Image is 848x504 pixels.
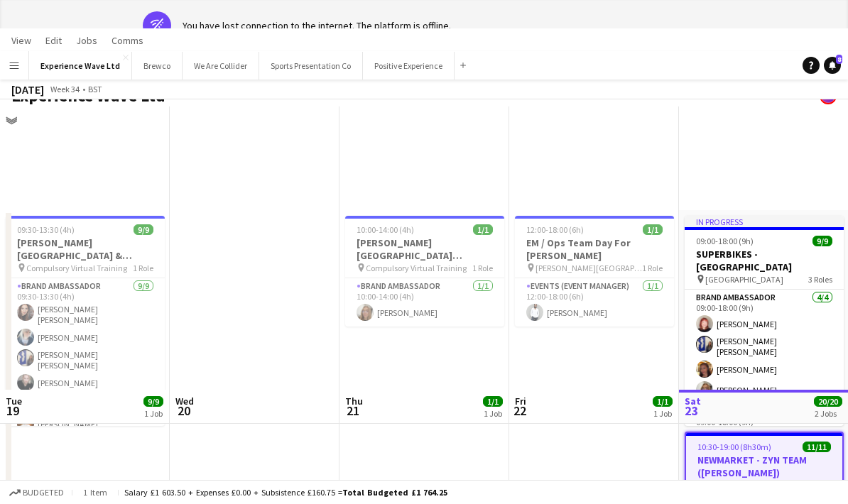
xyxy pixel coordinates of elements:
[76,34,97,47] span: Jobs
[686,454,842,479] h3: NEWMARKET - ZYN TEAM ([PERSON_NAME])
[472,263,493,273] span: 1 Role
[536,263,642,273] span: [PERSON_NAME][GEOGRAPHIC_DATA]
[696,236,754,246] span: 09:00-18:00 (9h)
[259,52,363,80] button: Sports Presentation Co
[812,236,832,246] span: 9/9
[78,487,112,498] span: 1 item
[653,408,672,419] div: 1 Job
[173,402,194,419] span: 20
[513,402,526,419] span: 22
[40,31,67,50] a: Edit
[515,395,526,407] span: Fri
[6,395,22,407] span: Tue
[343,402,363,419] span: 21
[803,442,831,452] span: 11/11
[133,263,153,273] span: 1 Role
[685,216,844,426] app-job-card: In progress09:00-18:00 (9h)9/9SUPERBIKES - [GEOGRAPHIC_DATA] [GEOGRAPHIC_DATA]3 RolesBrand Ambass...
[345,236,504,262] h3: [PERSON_NAME][GEOGRAPHIC_DATA] Training
[6,31,37,50] a: View
[134,224,153,235] span: 9/9
[47,84,82,94] span: Week 34
[29,52,132,80] button: Experience Wave Ltd
[88,84,102,94] div: BST
[175,395,194,407] span: Wed
[484,408,502,419] div: 1 Job
[183,19,451,32] div: You have lost connection to the internet. The platform is offline.
[515,278,674,327] app-card-role: Events (Event Manager)1/112:00-18:00 (6h)[PERSON_NAME]
[357,224,414,235] span: 10:00-14:00 (4h)
[26,263,127,273] span: Compulsory Virtual Training
[144,408,163,419] div: 1 Job
[6,278,165,500] app-card-role: Brand Ambassador9/909:30-13:30 (4h)[PERSON_NAME] [PERSON_NAME][PERSON_NAME][PERSON_NAME] [PERSON_...
[11,34,31,47] span: View
[643,224,663,235] span: 1/1
[515,236,674,262] h3: EM / Ops Team Day For [PERSON_NAME]
[515,216,674,327] app-job-card: 12:00-18:00 (6h)1/1EM / Ops Team Day For [PERSON_NAME] [PERSON_NAME][GEOGRAPHIC_DATA]1 RoleEvents...
[4,402,22,419] span: 19
[808,274,832,285] span: 3 Roles
[342,487,447,498] span: Total Budgeted £1 764.25
[7,485,66,500] button: Budgeted
[6,216,165,426] app-job-card: 09:30-13:30 (4h)9/9[PERSON_NAME][GEOGRAPHIC_DATA] & [GEOGRAPHIC_DATA] Virtual Training Compulsory...
[685,248,844,273] h3: SUPERBIKES - [GEOGRAPHIC_DATA]
[824,57,841,74] a: 8
[112,34,143,47] span: Comms
[683,402,701,419] span: 23
[366,263,467,273] span: Compulsory Virtual Training
[685,290,844,404] app-card-role: Brand Ambassador4/409:00-18:00 (9h)[PERSON_NAME][PERSON_NAME] [PERSON_NAME][PERSON_NAME][PERSON_N...
[697,442,771,452] span: 10:30-19:00 (8h30m)
[143,396,163,407] span: 9/9
[345,278,504,327] app-card-role: Brand Ambassador1/110:00-14:00 (4h)[PERSON_NAME]
[653,396,673,407] span: 1/1
[836,55,842,64] span: 8
[132,52,183,80] button: Brewco
[124,487,447,498] div: Salary £1 603.50 + Expenses £0.00 + Subsistence £160.75 =
[814,396,842,407] span: 20/20
[6,236,165,262] h3: [PERSON_NAME][GEOGRAPHIC_DATA] & [GEOGRAPHIC_DATA] Virtual Training
[642,263,663,273] span: 1 Role
[23,488,64,498] span: Budgeted
[526,224,584,235] span: 12:00-18:00 (6h)
[345,395,363,407] span: Thu
[45,34,62,47] span: Edit
[183,52,259,80] button: We Are Collider
[685,216,844,227] div: In progress
[685,395,701,407] span: Sat
[363,52,455,80] button: Positive Experience
[11,82,44,97] div: [DATE]
[106,31,149,50] a: Comms
[17,224,75,235] span: 09:30-13:30 (4h)
[345,216,504,327] app-job-card: 10:00-14:00 (4h)1/1[PERSON_NAME][GEOGRAPHIC_DATA] Training Compulsory Virtual Training1 RoleBrand...
[473,224,493,235] span: 1/1
[705,274,783,285] span: [GEOGRAPHIC_DATA]
[483,396,503,407] span: 1/1
[70,31,103,50] a: Jobs
[815,408,842,419] div: 2 Jobs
